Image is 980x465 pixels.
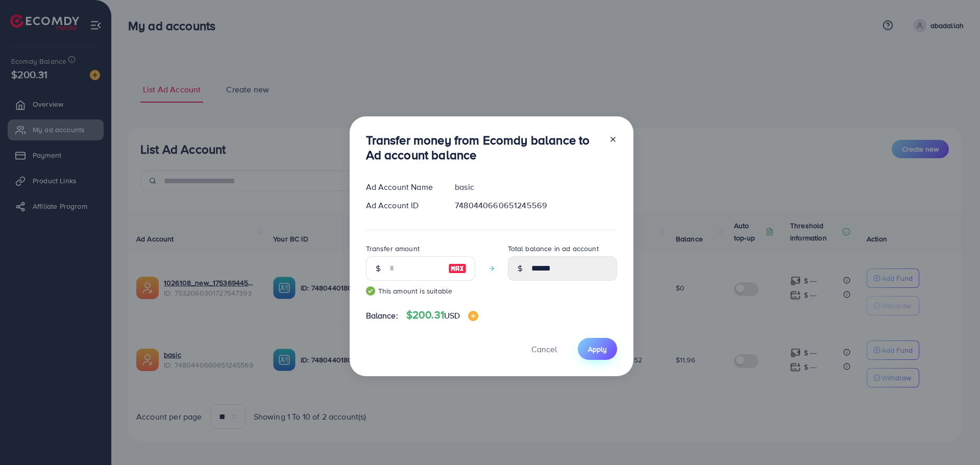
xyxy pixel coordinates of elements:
[531,344,557,355] span: Cancel
[406,309,479,322] h4: $200.31
[358,200,447,211] div: Ad Account ID
[588,344,607,354] span: Apply
[447,181,625,193] div: basic
[366,310,398,322] span: Balance:
[578,338,617,360] button: Apply
[508,243,599,254] label: Total balance in ad account
[444,310,460,321] span: USD
[468,311,478,321] img: image
[358,181,447,193] div: Ad Account Name
[937,419,972,457] iframe: Chat
[366,286,375,296] img: guide
[448,262,467,275] img: image
[366,243,420,254] label: Transfer amount
[366,286,475,296] small: This amount is suitable
[447,200,625,211] div: 7480440660651245569
[366,133,601,162] h3: Transfer money from Ecomdy balance to Ad account balance
[519,338,570,360] button: Cancel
